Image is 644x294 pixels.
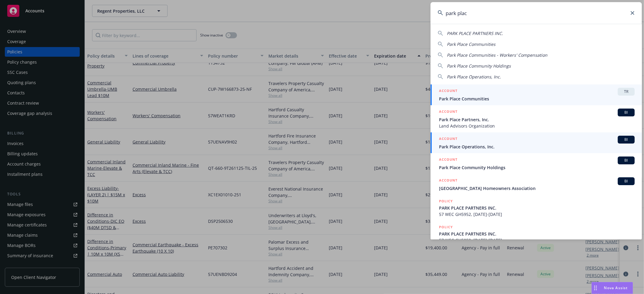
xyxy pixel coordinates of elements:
span: Nova Assist [604,285,628,290]
span: PARK PLACE PARTNERS INC. [447,30,503,36]
h5: POLICY [439,198,453,204]
span: 57 WEC GH5952, [DATE]-[DATE] [439,237,635,243]
a: POLICYPARK PLACE PARTNERS INC.57 WEC GH5952, [DATE]-[DATE] [431,195,642,221]
span: PARK PLACE PARTNERS INC. [439,231,635,237]
span: Park Place Community Holdings [447,63,511,69]
span: Park Place Communities - Workers' Compensation [447,52,547,58]
a: ACCOUNTTRPark Place Communities [431,84,642,105]
h5: ACCOUNT [439,109,457,116]
h5: ACCOUNT [439,177,457,185]
span: BI [620,179,632,184]
div: Drag to move [592,282,599,294]
input: Search... [431,2,642,24]
a: ACCOUNTBI[GEOGRAPHIC_DATA] Homeowners Association [431,174,642,195]
span: TR [620,89,632,94]
a: ACCOUNTBIPark Place Partners, Inc.Land Advisors Organization [431,105,642,132]
span: Land Advisors Organization [439,123,635,129]
h5: ACCOUNT [439,88,457,95]
span: Park Place Partners, Inc. [439,116,635,123]
a: POLICYPARK PLACE PARTNERS INC.57 WEC GH5952, [DATE]-[DATE] [431,221,642,247]
h5: ACCOUNT [439,156,457,164]
span: Park Place Communities [447,41,495,47]
h5: ACCOUNT [439,136,457,143]
span: Park Place Operations, Inc. [439,144,635,150]
span: BI [620,137,632,142]
a: ACCOUNTBIPark Place Operations, Inc. [431,132,642,153]
button: Nova Assist [591,282,633,294]
span: PARK PLACE PARTNERS INC. [439,205,635,211]
span: Park Place Community Holdings [439,164,635,171]
span: BI [620,110,632,115]
span: [GEOGRAPHIC_DATA] Homeowners Association [439,185,635,191]
span: 57 WEC GH5952, [DATE]-[DATE] [439,211,635,217]
span: Park Place Communities [439,96,635,102]
span: BI [620,158,632,163]
a: ACCOUNTBIPark Place Community Holdings [431,153,642,174]
h5: POLICY [439,224,453,230]
span: Park Place Operations, Inc. [447,74,501,80]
